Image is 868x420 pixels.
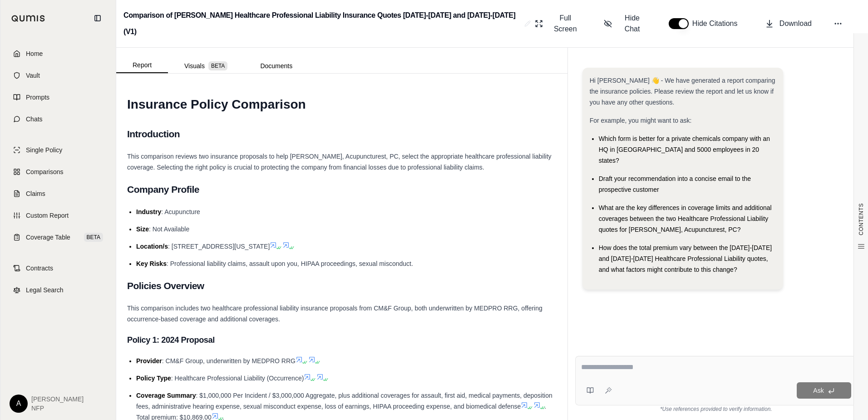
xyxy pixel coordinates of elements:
a: Prompts [6,87,110,107]
h3: Policy 1: 2024 Proposal [127,332,557,348]
span: Home [26,49,43,58]
span: : Professional liability claims, assault upon you, HIPAA proceedings, sexual misconduct. [167,260,413,267]
span: CONTENTS [858,203,865,235]
a: Contracts [6,258,110,278]
button: Documents [244,59,309,73]
span: Custom Report [26,211,69,220]
span: This comparison reviews two insurance proposals to help [PERSON_NAME], Acupuncturest, PC, select ... [127,153,552,171]
span: Single Policy [26,145,62,155]
span: [PERSON_NAME] [31,395,84,404]
h2: Company Profile [127,180,557,199]
span: Provider [136,357,162,365]
img: Qumis Logo [11,15,45,22]
h2: Comparison of [PERSON_NAME] Healthcare Professional Liability Insurance Quotes [DATE]-[DATE] and ... [123,7,521,40]
a: Claims [6,184,110,204]
button: Collapse sidebar [90,11,105,25]
span: Full Screen [549,13,582,35]
span: Coverage Summary [136,392,196,399]
a: Comparisons [6,162,110,182]
span: Key Risks [136,260,167,267]
button: Download [761,15,815,33]
span: : [STREET_ADDRESS][US_STATE] [168,243,270,250]
a: Coverage TableBETA [6,227,110,247]
span: : Healthcare Professional Liability (Occurrence) [171,375,304,382]
span: This comparison includes two healthcare professional liability insurance proposals from CM&F Grou... [127,305,542,323]
span: : CM&F Group, underwritten by MEDPRO RRG [162,357,296,365]
span: Hide Citations [692,18,743,29]
span: BETA [208,61,227,70]
span: Prompts [26,93,49,102]
button: Report [116,58,168,73]
span: Claims [26,189,45,198]
h1: Insurance Policy Comparison [127,92,557,117]
button: Full Screen [531,9,586,38]
span: Policy Type [136,375,171,382]
span: Ask [813,387,824,394]
a: Single Policy [6,140,110,160]
span: NFP [31,404,84,413]
span: BETA [84,233,103,242]
span: Hide Chat [617,13,647,35]
h2: Introduction [127,125,557,144]
span: Industry [136,208,161,215]
div: *Use references provided to verify information. [575,405,857,413]
button: Ask [797,382,851,399]
span: : Not Available [149,225,189,233]
span: : Acupuncture [161,208,200,215]
span: Contracts [26,264,53,273]
span: Location/s [136,243,168,250]
a: Vault [6,65,110,85]
h2: Policies Overview [127,276,557,295]
span: Coverage Table [26,233,70,242]
span: Vault [26,71,40,80]
span: Download [779,18,812,29]
span: Hi [PERSON_NAME] 👋 - We have generated a report comparing the insurance policies. Please review t... [590,77,775,106]
span: Comparisons [26,167,63,176]
a: Chats [6,109,110,129]
a: Home [6,44,110,64]
div: A [10,395,28,413]
span: For example, you might want to ask: [590,117,692,124]
span: How does the total premium vary between the [DATE]-[DATE] and [DATE]-[DATE] Healthcare Profession... [599,244,772,273]
span: Draft your recommendation into a concise email to the prospective customer [599,175,751,193]
span: : $1,000,000 Per Incident / $3,000,000 Aggregate, plus additional coverages for assault, first ai... [136,392,552,410]
span: Chats [26,115,43,124]
span: Which form is better for a private chemicals company with an HQ in [GEOGRAPHIC_DATA] and 5000 emp... [599,135,770,164]
a: Legal Search [6,280,110,300]
span: What are the key differences in coverage limits and additional coverages between the two Healthca... [599,204,772,233]
button: Hide Chat [600,9,651,38]
button: Visuals [168,59,244,73]
span: Size [136,225,149,233]
span: Legal Search [26,285,64,295]
a: Custom Report [6,205,110,225]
